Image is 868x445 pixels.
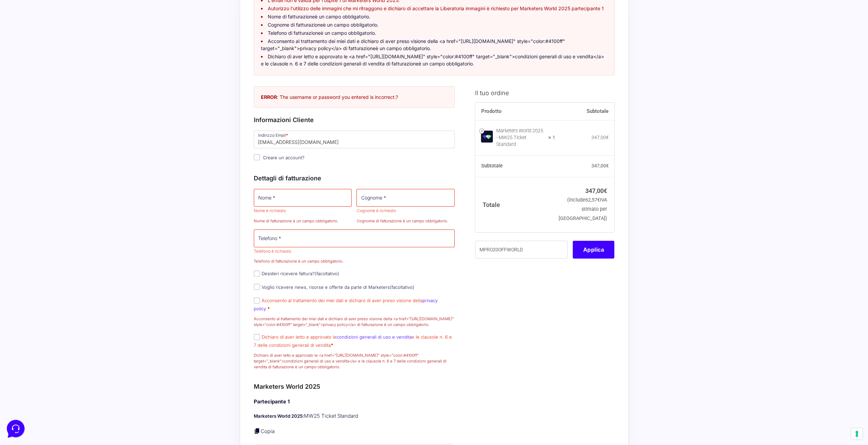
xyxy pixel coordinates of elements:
[548,134,555,141] strong: × 1
[254,334,260,340] input: Dichiaro di aver letto e approvato lecondizioni generali di uso e venditae le clausole n. 6 e 7 d...
[254,154,260,160] input: Creare un account?
[254,298,438,311] a: privacy policy
[261,94,277,100] strong: ERROR
[5,5,115,16] h2: Ciao da Marketers 👋
[606,163,608,168] span: €
[254,258,455,264] p: Telefono di fatturazione è un campo obbligatorio.
[268,30,321,36] strong: Telefono di fatturazione
[475,88,614,98] h3: Il tuo ordine
[261,38,565,51] a: Acconsento al trattamento dei miei dati e dichiaro di aver preso visione della <a href="[URL][DOM...
[261,5,607,12] li: Autorizzo l'utilizzo delle immagini che mi ritraggono e dichiaro di accettare la Liberatoria imma...
[254,428,261,434] a: Copia i dettagli dell'acquirente
[555,103,615,120] th: Subtotale
[481,131,493,143] img: Marketers World 2025 - MW25 Ticket Standard
[11,57,126,71] button: Inizia una conversazione
[254,86,455,108] div: : The username or password you entered is incorrect. ?
[263,155,305,160] span: Creare un account?
[356,189,455,207] input: Cognome *
[597,197,600,203] span: €
[59,228,77,235] p: Messaggi
[47,219,89,235] button: Messaggi
[496,128,544,148] div: Marketers World 2025 - MW25 Ticket Standard
[315,271,339,276] span: (facoltativo)
[254,115,455,124] h3: Informazioni Cliente
[73,85,126,90] a: Apri Centro Assistenza
[33,38,46,52] img: dark
[585,187,607,194] bdi: 347,00
[591,135,608,140] bdi: 347,00
[268,22,379,28] a: Cognome di fatturazioneè un campo obbligatorio.
[254,316,455,328] p: Acconsento al trattamento dei miei dati e dichiaro di aver preso visione della <a href="[URL][DOM...
[44,61,101,67] span: Inizia una conversazione
[254,298,438,311] label: Acconsento al trattamento dei miei dati e dichiaro di aver preso visione della
[475,177,555,232] th: Totale
[11,38,25,52] img: dark
[254,218,352,224] p: Nome di fatturazione è un campo obbligatorio.
[254,382,455,391] h3: Marketers World 2025
[20,228,32,235] p: Home
[254,229,455,247] input: Telefono *
[254,297,260,303] input: Acconsento al trattamento dei miei dati e dichiaro di aver preso visione dellaprivacy policy
[22,38,35,52] img: dark
[254,174,455,183] h3: Dettagli di fatturazione
[261,428,275,434] a: Copia
[606,135,608,140] span: €
[475,103,555,120] th: Prodotto
[254,412,455,420] p: MW25 Ticket Standard
[15,99,112,106] input: Cerca un articolo...
[254,131,455,148] input: Indirizzo Email *
[559,197,607,221] small: (include IVA stimato per [GEOGRAPHIC_DATA])
[254,334,452,347] label: Dichiaro di aver letto e approvato le e le clausole n. 6 e 7 delle condizioni generali di vendita
[475,241,568,258] input: Coupon
[268,14,315,19] strong: Nome di fatturazione
[254,398,455,406] h4: Partecipante 1
[5,219,47,235] button: Home
[390,284,414,290] span: (facoltativo)
[604,187,607,194] span: €
[105,228,115,235] p: Aiuto
[591,163,608,168] bdi: 347,00
[89,219,131,235] button: Aiuto
[337,334,412,340] a: condizioni generali di uso e vendita
[475,155,555,177] th: Subtotale
[254,413,304,419] strong: Marketers World 2025:
[268,14,370,19] a: Nome di fatturazioneè un campo obbligatorio.
[254,249,291,254] span: Telefono è richiesto
[254,208,286,213] span: Nome è richiesto
[254,271,339,276] label: Desideri ricevere fattura?
[268,30,376,36] a: Telefono di fatturazioneè un campo obbligatorio.
[254,270,260,277] input: Desideri ricevere fattura?(facoltativo)
[254,189,352,207] input: Nome *
[11,27,58,33] span: Le tue conversazioni
[5,418,26,439] iframe: Customerly Messenger Launcher
[254,284,260,290] input: Voglio ricevere news, risorse e offerte da parte di Marketers(facoltativo)
[573,241,614,258] button: Applica
[585,197,600,203] span: 62,57
[261,54,604,66] a: Dichiaro di aver letto e approvato le <a href="[URL][DOMAIN_NAME]" style="color:#4100ff" target="...
[268,22,323,28] strong: Cognome di fatturazione
[254,353,455,370] p: Dichiaro di aver letto e approvato le <a href="[URL][DOMAIN_NAME]" style="color:#4100ff" target="...
[356,208,396,213] span: Cognome è richiesto
[851,428,863,440] button: Le tue preferenze relative al consenso per le tecnologie di tracciamento
[254,284,414,290] label: Voglio ricevere news, risorse e offerte da parte di Marketers
[356,218,455,224] p: Cognome di fatturazione è un campo obbligatorio.
[11,85,53,90] span: Trova una risposta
